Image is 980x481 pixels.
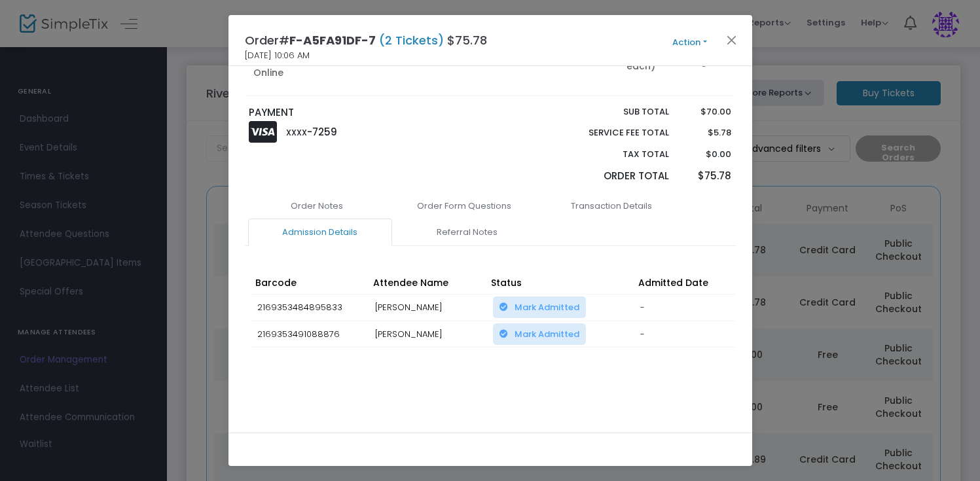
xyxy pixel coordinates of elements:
[251,321,369,347] td: 2169353491088876
[515,301,579,313] span: Mark Admitted
[289,32,376,48] span: F-A5FA91DF-7
[723,31,740,48] button: Close
[634,272,752,294] th: Admitted Date
[558,105,670,118] p: Sub total
[558,126,670,139] p: Service Fee Total
[369,272,486,294] th: Attendee Name
[539,192,683,220] a: Transaction Details
[369,294,486,321] td: [PERSON_NAME]
[245,31,487,49] h4: Order# $75.78
[251,294,369,321] td: 2169353484895833
[248,219,392,246] a: Admission Details
[307,125,337,139] span: -7259
[245,192,389,220] a: Order Notes
[515,328,579,340] span: Mark Admitted
[395,219,539,246] a: Referral Notes
[245,49,310,62] span: [DATE] 10:06 AM
[682,148,731,161] p: $0.00
[249,105,484,120] p: PAYMENT
[369,321,486,347] td: [PERSON_NAME]
[251,272,369,294] th: Barcode
[486,272,634,294] th: Status
[558,148,670,161] p: Tax Total
[682,126,731,139] p: $5.78
[682,105,731,118] p: $70.00
[392,192,536,220] a: Order Form Questions
[558,169,670,184] p: Order Total
[634,294,752,321] td: -
[634,321,752,347] td: -
[286,127,307,138] span: XXXX
[376,32,447,48] span: (2 Tickets)
[651,35,729,50] button: Action
[682,169,731,184] p: $75.78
